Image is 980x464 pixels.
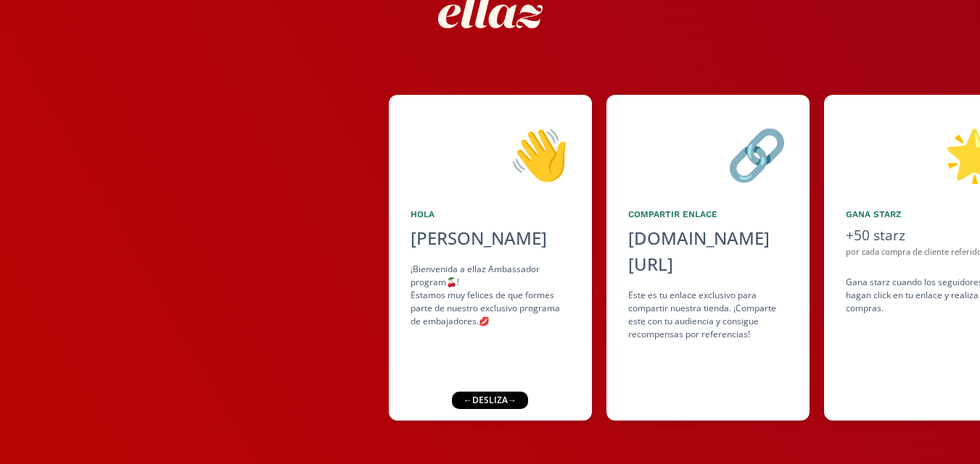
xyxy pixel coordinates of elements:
div: Hola [411,208,570,221]
div: Compartir Enlace [628,208,788,221]
div: 🔗 [628,117,788,190]
div: Este es tu enlace exclusivo para compartir nuestra tienda. ¡Comparte este con tu audiencia y cons... [628,289,788,341]
div: ¡Bienvenida a ellaz Ambassador program🍒! Estamos muy felices de que formes parte de nuestro exclu... [411,263,570,328]
div: ← desliza → [452,392,528,409]
div: [PERSON_NAME] [411,225,570,251]
div: [DOMAIN_NAME][URL] [628,225,788,277]
div: 👋 [411,117,570,190]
